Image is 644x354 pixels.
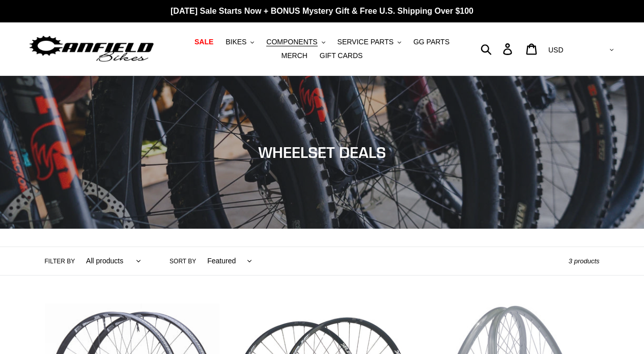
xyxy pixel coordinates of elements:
span: SALE [194,38,213,46]
button: BIKES [220,35,259,49]
label: Filter by [45,257,75,266]
span: SERVICE PARTS [338,38,394,46]
span: COMPONENTS [266,38,317,46]
span: MERCH [282,51,307,60]
img: Canfield Bikes [28,33,155,65]
span: 3 products [569,257,600,265]
span: GIFT CARDS [320,51,363,60]
span: GG PARTS [413,38,450,46]
label: Sort by [170,257,196,266]
button: COMPONENTS [261,35,330,49]
span: BIKES [226,38,246,46]
a: GIFT CARDS [315,49,368,63]
button: SERVICE PARTS [332,35,406,49]
a: SALE [189,35,218,49]
a: GG PARTS [408,35,455,49]
a: MERCH [276,49,313,63]
span: WHEELSET DEALS [258,143,386,161]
